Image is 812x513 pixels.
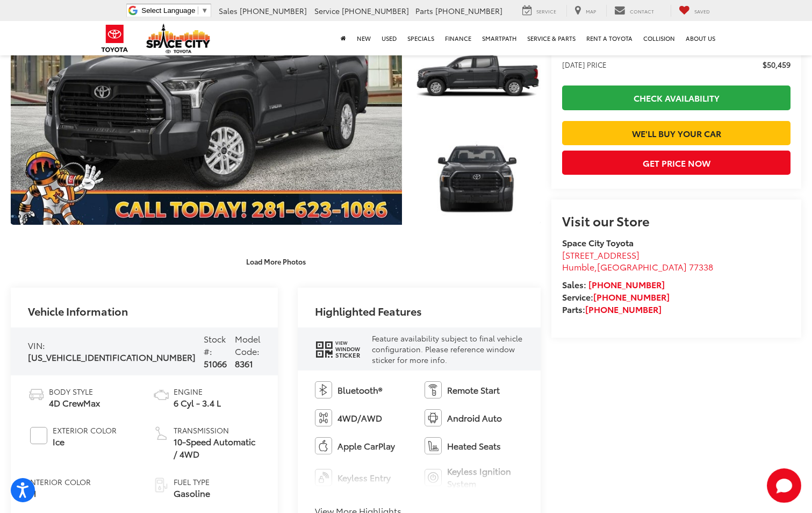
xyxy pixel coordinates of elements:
span: ​ [198,6,198,15]
a: Expand Photo 2 [414,28,541,124]
img: Remote Start [425,381,442,398]
span: [US_VEHICLE_IDENTIFICATION_NUMBER] [28,351,196,363]
span: Sales [219,5,238,16]
span: Sticker [335,352,360,358]
a: Collision [638,21,680,55]
span: Engine [174,386,221,397]
img: Heated Seats [425,437,442,454]
a: [PHONE_NUMBER] [585,303,662,315]
div: window sticker [315,340,361,359]
strong: Parts: [562,303,662,315]
span: Fuel Type [174,476,210,487]
span: Exterior Color [53,425,117,436]
a: Specials [402,21,440,55]
span: Select Language [141,6,195,15]
span: , [562,260,713,273]
a: Select Language​ [141,6,208,15]
span: $50,459 [763,59,791,70]
span: Parts [415,5,433,16]
span: Gasoline [174,487,210,500]
img: Android Auto [425,409,442,426]
span: Heated Seats [447,440,501,452]
span: 10-Speed Automatic / 4WD [174,436,261,460]
span: View [335,340,360,346]
a: We'll Buy Your Car [562,121,791,145]
button: Toggle Chat Window [767,468,801,503]
span: ▼ [201,6,208,15]
span: Sales: [562,278,586,290]
h2: Vehicle Information [28,305,128,317]
h2: Highlighted Features [315,305,422,317]
span: 4D CrewMax [49,397,100,409]
span: 21 [28,487,91,500]
span: VIN: [28,339,45,351]
span: [PHONE_NUMBER] [342,5,409,16]
img: Apple CarPlay [315,437,332,454]
a: Service [514,5,564,17]
span: 8361 [235,357,253,369]
strong: Space City Toyota [562,236,634,248]
span: Humble [562,260,594,273]
span: Model Code: [235,332,261,357]
img: 4WD/AWD [315,409,332,426]
span: Service [314,5,340,16]
a: Home [335,21,351,55]
a: Map [566,5,604,17]
span: Service [536,8,556,15]
a: [PHONE_NUMBER] [588,278,665,290]
span: #FFFFFF [30,427,47,444]
a: Finance [440,21,477,55]
img: Space City Toyota [146,24,211,53]
a: My Saved Vehicles [671,5,718,17]
span: Bluetooth® [337,384,382,396]
span: Saved [694,8,710,15]
span: Stock #: [204,332,226,357]
span: Interior Color [28,476,91,487]
span: Remote Start [447,384,500,396]
strong: Service: [562,290,670,303]
span: [STREET_ADDRESS] [562,248,639,261]
span: [PHONE_NUMBER] [240,5,307,16]
span: Window [335,346,360,352]
span: Ice [53,436,117,448]
img: Bluetooth® [315,381,332,398]
span: 6 Cyl - 3.4 L [174,397,221,409]
img: 2025 Toyota Tundra SR5 [413,129,542,226]
a: Used [376,21,402,55]
span: Body Style [49,386,100,397]
span: 77338 [689,260,713,273]
img: Toyota [95,21,135,56]
a: Rent a Toyota [581,21,638,55]
span: Transmission [174,425,261,436]
span: [DATE] PRICE [562,59,607,70]
svg: Start Chat [767,468,801,503]
span: Apple CarPlay [337,440,395,452]
span: [GEOGRAPHIC_DATA] [597,260,687,273]
a: New [351,21,376,55]
span: [PHONE_NUMBER] [435,5,502,16]
a: Expand Photo 3 [414,130,541,225]
span: Android Auto [447,412,502,424]
span: Map [586,8,596,15]
h2: Visit our Store [562,213,791,227]
a: About Us [680,21,721,55]
a: [PHONE_NUMBER] [593,290,670,303]
a: SmartPath [477,21,522,55]
span: Contact [630,8,654,15]
span: 4WD/AWD [337,412,382,424]
span: 51066 [204,357,227,369]
button: Get Price Now [562,151,791,175]
a: Check Availability [562,85,791,110]
button: Load More Photos [239,252,313,271]
a: Contact [606,5,662,17]
a: [STREET_ADDRESS] Humble,[GEOGRAPHIC_DATA] 77338 [562,248,713,273]
span: Feature availability subject to final vehicle configuration. Please reference window sticker for ... [372,333,522,365]
a: Service & Parts [522,21,581,55]
img: 2025 Toyota Tundra SR5 [413,27,542,125]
